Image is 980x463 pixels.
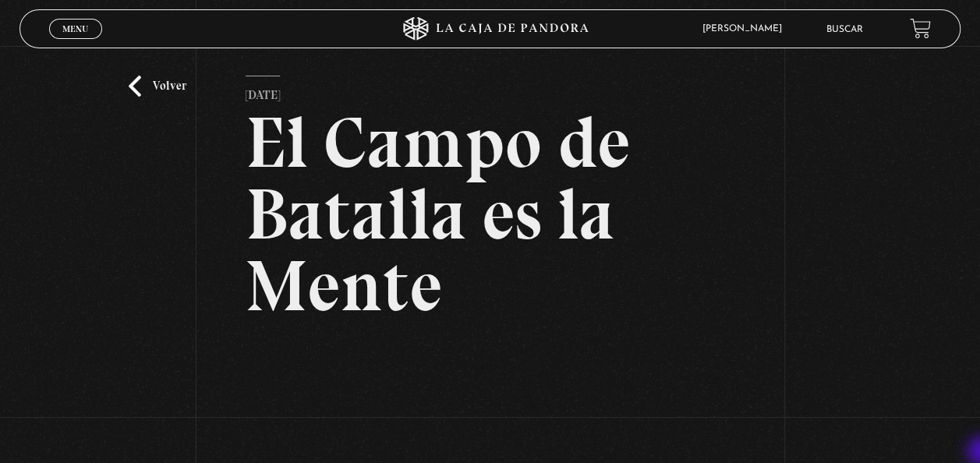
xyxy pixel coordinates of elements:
span: [PERSON_NAME] [694,24,797,34]
a: Buscar [826,25,863,34]
h2: El Campo de Batalla es la Mente [246,107,735,322]
p: [DATE] [246,76,280,107]
a: Volver [129,76,186,97]
a: View your shopping cart [910,18,931,39]
span: Cerrar [58,37,94,48]
span: Menu [62,24,88,34]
